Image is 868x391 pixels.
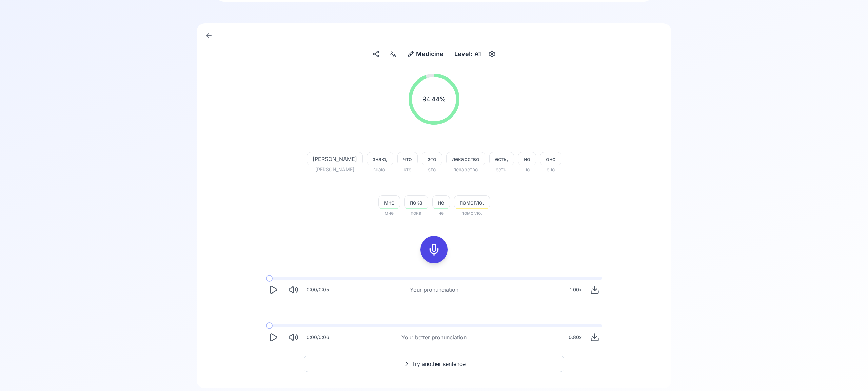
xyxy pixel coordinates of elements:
div: 0:00 / 0:05 [307,286,329,293]
div: 0:00 / 0:06 [307,334,329,341]
button: но [518,152,536,165]
span: Try another sentence [412,360,466,368]
span: мне [378,209,400,217]
button: не [432,195,450,209]
button: Mute [286,282,301,297]
button: знаю, [367,152,393,165]
span: лекарство [447,155,485,163]
span: пока [404,209,428,217]
button: Medicine [405,48,446,60]
span: знаю, [367,165,393,174]
span: пока [405,198,428,207]
span: помогло. [454,198,490,207]
span: [PERSON_NAME] [307,165,363,174]
span: но [518,155,536,163]
span: это [422,155,442,163]
div: Level: A1 [452,48,484,60]
button: [PERSON_NAME] [307,152,363,165]
span: не [432,209,450,217]
button: Mute [286,330,301,345]
div: Your pronunciation [410,286,458,294]
span: знаю, [367,155,393,163]
span: но [518,165,536,174]
span: [PERSON_NAME] [307,155,362,163]
button: Play [266,330,281,345]
span: что [397,165,418,174]
div: Your better pronunciation [401,333,467,341]
button: пока [404,195,428,209]
button: Level: A1 [452,48,497,60]
div: 0.80 x [566,331,585,344]
button: что [397,152,418,165]
span: есть, [489,165,514,174]
span: лекарство [446,165,485,174]
button: помогло. [454,195,490,209]
span: это [422,165,442,174]
span: что [398,155,417,163]
button: это [422,152,442,165]
span: 94.44 % [422,94,446,104]
button: Try another sentence [304,356,564,372]
span: есть, [490,155,514,163]
button: Download audio [587,330,602,345]
div: 1.00 x [567,283,585,297]
span: помогло. [454,209,490,217]
span: Medicine [416,49,443,59]
button: лекарство [446,152,485,165]
button: Play [266,282,281,297]
button: оно [540,152,561,165]
span: оно [540,165,561,174]
span: не [433,198,450,207]
button: мне [378,195,400,209]
span: мне [379,198,400,207]
span: оно [540,155,561,163]
button: Download audio [587,282,602,297]
button: есть, [489,152,514,165]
